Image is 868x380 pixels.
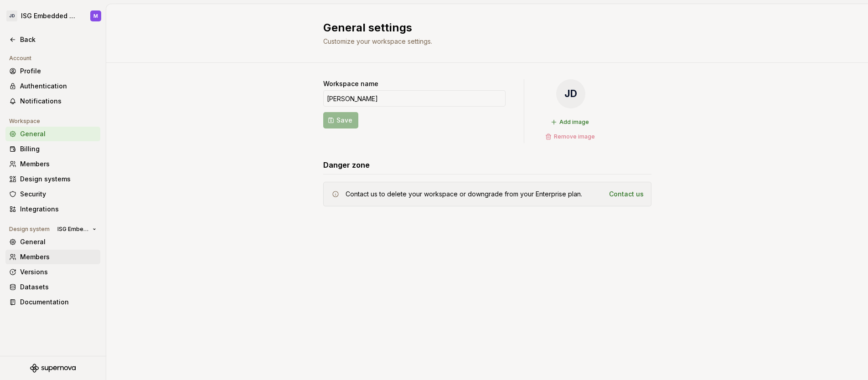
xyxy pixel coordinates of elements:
div: Contact us to delete your workspace or downgrade from your Enterprise plan. [346,190,582,199]
div: Authentication [20,82,97,91]
div: M [93,12,98,20]
div: Members [20,159,97,169]
a: General [5,235,100,249]
span: Add image [559,118,589,126]
div: Profile [20,67,97,76]
div: Billing [20,144,97,154]
div: Integrations [20,205,97,214]
label: Workspace name [323,79,378,88]
a: Datasets [5,280,100,294]
span: Customize your workspace settings. [323,37,432,45]
a: Authentication [5,79,100,93]
h3: Danger zone [323,159,370,170]
a: Members [5,250,100,264]
a: Contact us [609,190,644,199]
div: JD [6,10,17,21]
a: Members [5,157,100,171]
div: General [20,237,97,246]
div: General [20,129,97,139]
div: Members [20,252,97,262]
svg: Supernova Logo [30,364,76,373]
button: Add image [548,116,593,128]
div: JD [556,79,585,108]
a: Design systems [5,172,100,186]
div: Documentation [20,298,97,307]
span: ISG Embedded Design System [57,226,89,233]
div: Account [5,53,35,64]
div: Security [20,190,97,199]
button: JDISG Embedded Design SystemM [2,6,104,26]
div: Design systems [20,175,97,184]
a: Documentation [5,295,100,309]
a: Back [5,32,100,47]
div: Back [20,35,97,44]
a: Integrations [5,202,100,216]
div: Datasets [20,282,97,292]
div: Versions [20,267,97,277]
a: General [5,127,100,141]
div: Workspace [5,116,44,127]
div: Design system [5,224,53,235]
a: Billing [5,142,100,156]
a: Security [5,187,100,201]
div: Notifications [20,97,97,106]
div: ISG Embedded Design System [21,11,79,21]
h2: General settings [323,21,641,35]
a: Profile [5,64,100,78]
a: Versions [5,265,100,279]
a: Notifications [5,94,100,108]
